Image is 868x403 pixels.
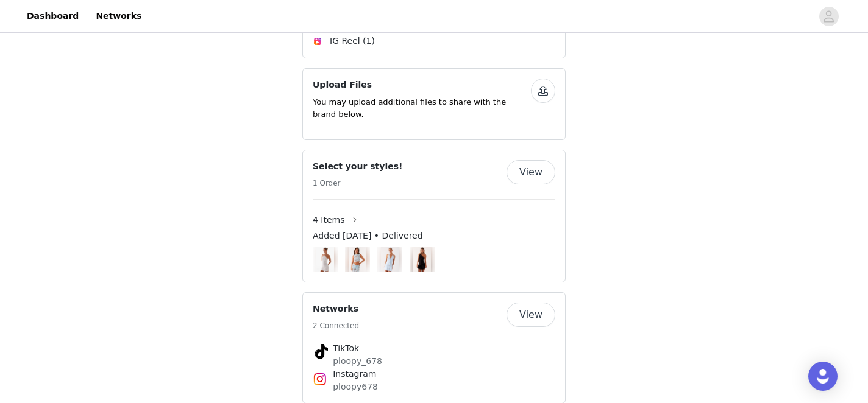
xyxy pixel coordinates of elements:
[313,160,402,173] h4: Select your styles!
[313,303,359,315] h4: Networks
[823,7,834,26] div: avatar
[313,320,359,331] h5: 2 Connected
[88,2,149,30] a: Networks
[410,244,435,275] img: Image Background Blur
[302,150,566,282] div: Select your styles!
[808,362,838,391] div: Open Intercom Messenger
[20,2,86,30] a: Dashboard
[333,355,535,368] p: ploopy_678
[313,244,338,275] img: Image Background Blur
[313,178,402,189] h5: 1 Order
[313,230,423,242] span: Added [DATE] • Delivered
[381,247,399,272] img: Jeanie Mini Dress - Blue
[345,244,370,275] img: Image Background Blur
[316,247,335,272] img: Rumi Beaded Mini Dress - White
[377,244,402,275] img: Image Background Blur
[313,37,322,46] img: Instagram Reels Icon
[330,35,375,47] span: IG Reel (1)
[313,79,531,91] h4: Upload Files
[313,96,531,120] p: You may upload additional files to share with the brand below.
[507,303,555,327] button: View
[349,247,367,272] img: Fiorella Floret Top - Blue
[333,342,535,355] h4: TikTok
[413,247,432,272] img: Belina Scarf Mini Dress - Black
[507,160,555,184] button: View
[333,380,535,393] p: ploopy678
[313,372,327,387] img: Instagram Icon
[313,214,345,226] span: 4 Items
[333,368,535,380] h4: Instagram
